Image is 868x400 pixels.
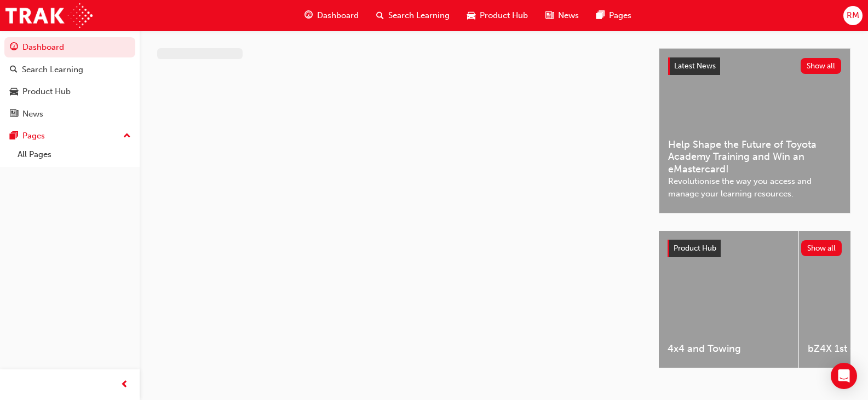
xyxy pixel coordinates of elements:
div: Search Learning [22,63,83,76]
span: Product Hub [480,9,528,22]
span: up-icon [123,129,131,143]
span: car-icon [10,87,18,97]
span: news-icon [10,109,18,119]
a: Search Learning [4,60,135,80]
a: Product Hub [4,82,135,102]
button: Pages [4,126,135,146]
span: pages-icon [10,131,18,141]
a: car-iconProduct Hub [458,4,537,27]
button: RM [843,6,863,25]
a: All Pages [13,146,135,163]
div: Pages [22,130,45,142]
span: Help Shape the Future of Toyota Academy Training and Win an eMastercard! [668,138,841,176]
span: pages-icon [596,9,605,22]
span: car-icon [467,9,475,22]
button: Show all [801,240,842,256]
div: Open Intercom Messenger [831,363,857,389]
span: Dashboard [317,9,359,22]
span: guage-icon [10,43,18,53]
span: Revolutionise the way you access and manage your learning resources. [668,175,841,200]
a: Product HubShow all [668,240,842,257]
span: News [558,9,579,22]
span: 4x4 and Towing [668,343,790,355]
span: RM [847,9,859,22]
a: Latest NewsShow all [668,57,841,75]
div: News [22,108,43,120]
a: Latest NewsShow allHelp Shape the Future of Toyota Academy Training and Win an eMastercard!Revolu... [659,48,850,213]
a: search-iconSearch Learning [367,4,458,27]
button: Show all [801,58,842,74]
span: Latest News [674,61,716,71]
span: search-icon [376,9,384,22]
span: Search Learning [388,9,450,22]
a: guage-iconDashboard [296,4,367,27]
button: DashboardSearch LearningProduct HubNews [4,35,135,126]
a: News [4,104,135,124]
span: search-icon [10,65,18,75]
span: prev-icon [120,378,129,392]
a: Dashboard [4,37,135,57]
span: guage-icon [304,9,313,22]
span: Product Hub [674,244,716,253]
a: pages-iconPages [588,4,640,27]
img: Trak [5,3,93,28]
span: Pages [609,9,631,22]
a: news-iconNews [537,4,588,27]
div: Product Hub [22,85,71,98]
a: 4x4 and Towing [659,231,798,368]
span: news-icon [545,9,554,22]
